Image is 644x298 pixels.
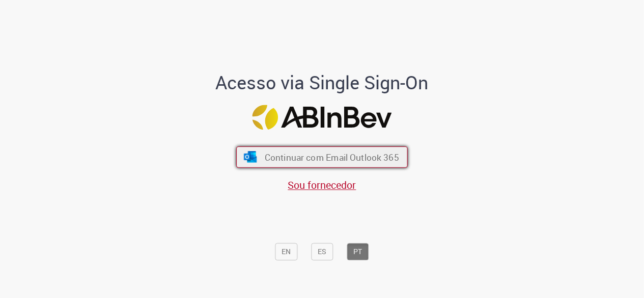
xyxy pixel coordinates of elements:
button: PT [347,243,369,260]
a: Sou fornecedor [288,179,356,192]
button: ES [312,243,333,260]
span: Continuar com Email Outlook 365 [265,151,399,163]
h1: Acesso via Single Sign-On [181,72,463,93]
button: ícone Azure/Microsoft 360 Continuar com Email Outlook 365 [236,146,408,168]
button: EN [275,243,298,260]
img: ícone Azure/Microsoft 360 [243,152,258,163]
img: Logo ABInBev [253,105,392,130]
